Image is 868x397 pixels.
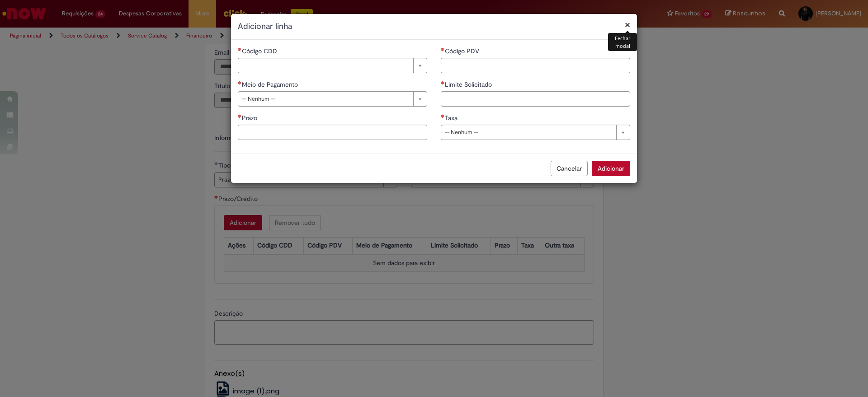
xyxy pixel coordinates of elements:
span: Prazo [242,114,259,122]
span: Taxa [445,114,459,122]
span: -- Nenhum -- [445,125,612,140]
span: Código PDV [445,47,481,55]
input: Prazo [238,125,427,140]
span: Necessários [441,114,445,118]
span: Limite Solicitado [445,80,494,89]
div: Fechar modal [608,33,637,51]
span: Necessários [441,47,445,51]
span: Necessários [238,81,242,84]
span: Necessários [238,47,242,51]
a: Limpar campo Código CDD [238,58,427,73]
input: Limite Solicitado [441,91,630,107]
span: -- Nenhum -- [242,92,409,106]
button: Adicionar [592,161,630,176]
input: Código PDV [441,58,630,73]
span: Necessários [441,81,445,84]
button: Fechar modal [625,20,630,29]
h2: Adicionar linha [238,21,630,33]
span: Necessários - Código CDD [242,47,279,55]
span: Meio de Pagamento [242,80,300,89]
button: Cancelar [551,161,588,176]
span: Necessários [238,114,242,118]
